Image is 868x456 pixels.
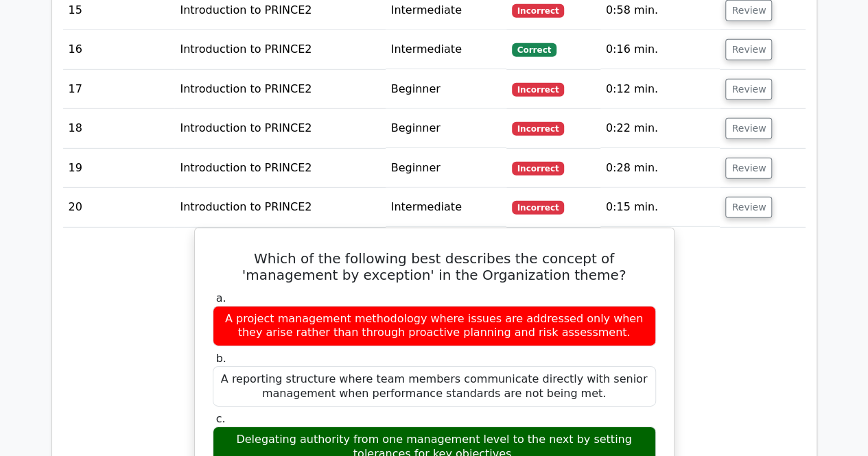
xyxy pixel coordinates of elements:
button: Review [725,39,772,60]
td: 0:16 min. [600,30,720,69]
button: Review [725,118,772,139]
td: 0:28 min. [600,149,720,188]
td: Introduction to PRINCE2 [174,30,385,69]
span: c. [216,412,226,425]
td: Introduction to PRINCE2 [174,188,385,227]
div: A project management methodology where issues are addressed only when they arise rather than thro... [213,306,656,347]
td: 0:22 min. [600,109,720,148]
span: Incorrect [512,162,565,176]
button: Review [725,197,772,218]
td: Beginner [386,109,506,148]
button: Review [725,79,772,100]
span: Incorrect [512,201,565,215]
span: Incorrect [512,4,565,18]
div: A reporting structure where team members communicate directly with senior management when perform... [213,366,656,407]
span: Incorrect [512,122,565,136]
td: Introduction to PRINCE2 [174,70,385,109]
td: Beginner [386,70,506,109]
button: Review [725,158,772,179]
td: Introduction to PRINCE2 [174,109,385,148]
td: Intermediate [386,188,506,227]
span: Incorrect [512,83,565,97]
td: Beginner [386,149,506,188]
td: 0:15 min. [600,188,720,227]
td: 20 [63,188,175,227]
td: 16 [63,30,175,69]
span: a. [216,291,226,304]
span: b. [216,352,226,365]
td: 0:12 min. [600,70,720,109]
td: 18 [63,109,175,148]
td: Introduction to PRINCE2 [174,149,385,188]
h5: Which of the following best describes the concept of 'management by exception' in the Organizatio... [211,250,657,283]
td: Intermediate [386,30,506,69]
td: 19 [63,149,175,188]
span: Correct [512,43,556,57]
td: 17 [63,70,175,109]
